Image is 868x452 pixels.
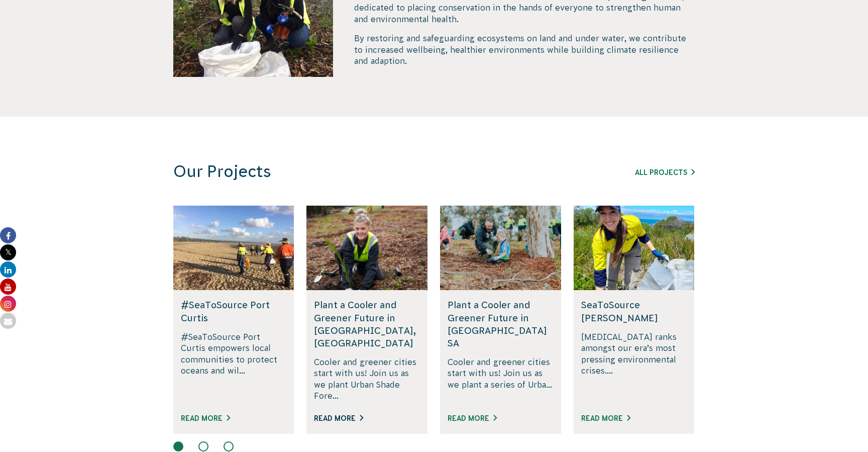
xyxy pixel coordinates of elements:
[448,414,497,422] a: Read More
[181,414,230,422] a: Read More
[581,299,687,324] h5: SeaToSource [PERSON_NAME]
[448,356,554,402] p: Cooler and greener cities start with us! Join us as we plant a series of Urba...
[314,356,420,402] p: Cooler and greener cities start with us! Join us as we plant Urban Shade Fore...
[635,168,695,176] a: All Projects
[181,331,287,402] p: #SeaToSource Port Curtis empowers local communities to protect oceans and wil...
[581,414,630,422] a: Read More
[314,299,420,349] h5: Plant a Cooler and Greener Future in [GEOGRAPHIC_DATA], [GEOGRAPHIC_DATA]
[581,331,687,402] p: [MEDICAL_DATA] ranks amongst our era’s most pressing environmental crises....
[354,33,695,66] p: By restoring and safeguarding ecosystems on land and under water, we contribute to increased well...
[314,414,363,422] a: Read More
[181,299,287,324] h5: #SeaToSource Port Curtis
[448,299,554,349] h5: Plant a Cooler and Greener Future in [GEOGRAPHIC_DATA] SA
[173,162,559,182] h3: Our Projects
